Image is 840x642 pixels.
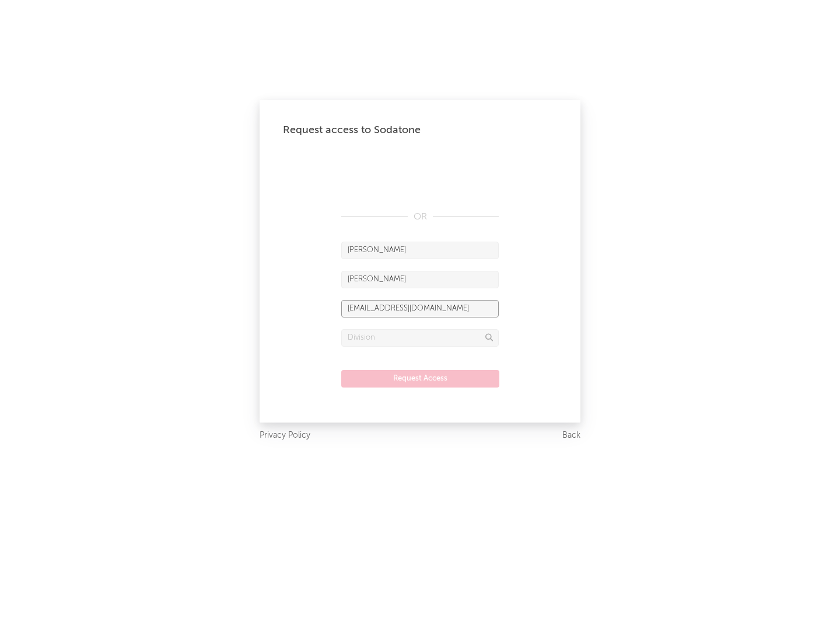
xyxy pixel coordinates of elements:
[260,428,310,443] a: Privacy Policy
[562,428,580,443] a: Back
[341,329,499,347] input: Division
[341,242,499,259] input: First Name
[341,271,499,288] input: Last Name
[341,300,499,317] input: Email
[283,123,557,137] div: Request access to Sodatone
[341,210,499,224] div: OR
[341,370,499,388] button: Request Access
